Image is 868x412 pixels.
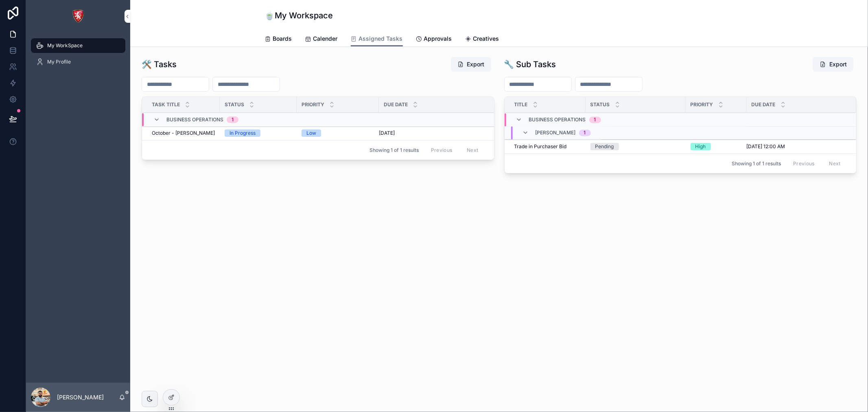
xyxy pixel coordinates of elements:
span: Task Title [152,101,180,108]
button: Export [451,57,491,72]
p: [PERSON_NAME] [57,393,104,401]
a: Trade in Purchaser Bid [514,143,581,150]
span: Trade in Purchaser Bid [514,143,567,150]
div: Pending [595,143,614,150]
div: scrollable content [26,33,130,80]
span: Boards [273,35,292,43]
a: Low [302,129,374,137]
span: Due Date [752,101,776,108]
div: 1 [584,130,586,136]
span: Priority [302,101,324,108]
h1: 🔧 Sub Tasks [504,59,556,70]
span: [PERSON_NAME] [536,130,576,136]
span: My Profile [47,59,71,65]
span: Calender [313,35,338,43]
a: My Profile [31,55,125,69]
span: Showing 1 of 1 results [732,160,781,167]
img: App logo [72,10,85,23]
span: Showing 1 of 1 results [370,147,419,153]
span: Status [590,101,610,108]
span: My WorkSpace [47,42,83,49]
h1: 🛠️ Tasks [142,59,177,70]
a: Boards [265,31,292,48]
span: Business Operations [529,117,586,123]
div: Low [306,129,316,137]
div: 1 [594,117,596,123]
span: [DATE] [379,130,395,136]
a: [DATE] 12:00 AM [747,143,847,150]
span: Due Date [384,101,408,108]
button: Export [813,57,853,72]
span: Status [225,101,244,108]
span: Assigned Tasks [359,35,403,43]
div: High [695,143,706,150]
span: Title [514,101,528,108]
span: Creatives [473,35,499,43]
a: [DATE] [379,130,487,136]
div: In Progress [230,129,256,137]
a: October - [PERSON_NAME] [152,130,215,136]
div: 1 [232,117,234,123]
span: Business Operations [166,117,223,123]
h1: 🍵My Workspace [265,10,333,21]
a: Assigned Tasks [351,31,403,47]
span: Priority [691,101,713,108]
span: [DATE] 12:00 AM [747,143,785,150]
span: Approvals [424,35,452,43]
a: High [691,143,742,150]
a: In Progress [225,129,292,137]
a: Creatives [465,31,499,48]
a: Calender [305,31,338,48]
a: Pending [590,143,681,150]
a: Approvals [416,31,452,48]
a: My WorkSpace [31,38,125,53]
